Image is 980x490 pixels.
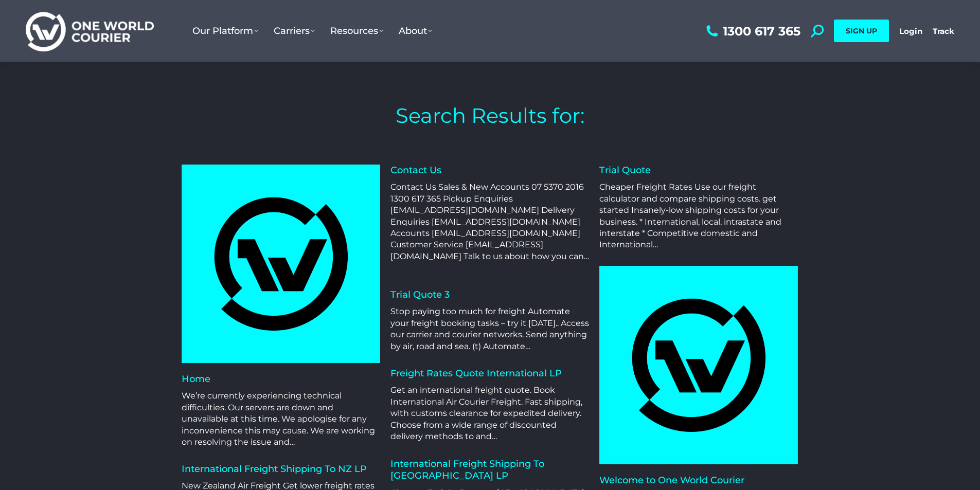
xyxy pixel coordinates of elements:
[274,25,315,37] span: Carriers
[182,463,367,475] a: International Freight Shipping To NZ LP
[704,25,800,38] a: 1300 617 365
[933,26,954,36] a: Track
[899,26,922,36] a: Login
[390,306,589,351] span: Stop paying too much for freight Automate your freight booking tasks – try it [DATE].. Access our...
[834,20,889,42] a: SIGN UP
[192,25,258,37] span: Our Platform
[323,15,391,47] a: Resources
[26,10,154,52] img: One World Courier
[390,458,544,481] a: International Freight Shipping To [GEOGRAPHIC_DATA] LP
[182,373,210,385] a: Home
[390,165,441,176] a: Contact Us
[599,165,651,176] a: Trial Quote
[330,25,383,37] span: Resources
[846,26,877,35] span: SIGN UP
[599,475,744,486] a: Welcome to One World Courier
[396,103,584,129] h1: Search Results for:
[266,15,323,47] a: Carriers
[599,182,781,249] span: Cheaper Freight Rates Use our freight calculator and compare shipping costs. get started Insanely...
[399,25,432,37] span: About
[390,385,582,441] span: Get an international freight quote. Book International Air Courier Freight. Fast shipping, with c...
[390,182,589,261] span: Contact Us Sales & New Accounts 07 5370 2016 1300 617 365 Pickup Enquiries [EMAIL_ADDRESS][DOMAIN...
[390,289,450,300] a: Trial Quote 3
[185,15,266,47] a: Our Platform
[391,15,440,47] a: About
[390,368,562,379] a: Freight Rates Quote International LP
[182,391,375,447] span: We’re currently experiencing technical difficulties. Our servers are down and unavailable at this...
